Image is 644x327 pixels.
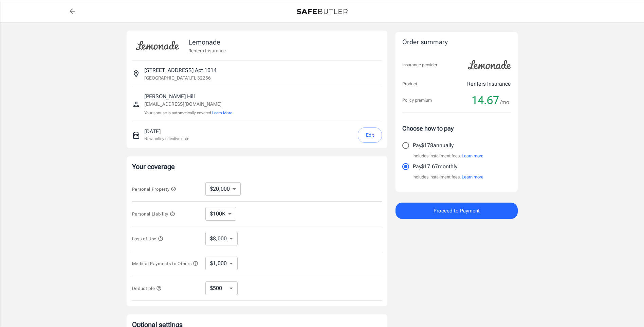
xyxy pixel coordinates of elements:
span: Proceed to Payment [434,206,480,215]
span: Deductible [132,286,162,291]
p: [DATE] [144,127,189,136]
p: Lemonade [188,37,226,47]
p: Product [402,81,417,87]
span: /mo. [500,98,511,107]
p: Renters Insurance [467,80,511,88]
button: Personal Property [132,185,176,193]
a: back to quotes [66,4,79,18]
button: Learn more [462,153,483,159]
p: Your spouse is automatically covered. [144,110,232,116]
img: Back to quotes [297,9,348,14]
button: Edit [358,127,382,143]
svg: Insured address [132,70,140,78]
button: Medical Payments to Others [132,259,199,268]
img: Lemonade [464,55,515,74]
span: Medical Payments to Others [132,261,199,266]
p: Pay $17.67 monthly [413,162,457,171]
p: Includes installment fees. [412,153,483,159]
button: Proceed to Payment [395,203,518,219]
span: Personal Liability [132,211,175,217]
img: Lemonade [132,36,183,55]
p: Choose how to pay [402,124,511,133]
svg: Insured person [132,100,140,108]
button: Personal Liability [132,210,175,218]
span: Personal Property [132,187,176,192]
p: Your coverage [132,162,382,171]
p: [GEOGRAPHIC_DATA] , FL 32256 [144,74,211,81]
p: [PERSON_NAME] Hill [144,92,232,101]
p: Pay $178 annually [413,141,454,150]
button: Learn More [212,110,232,116]
p: New policy effective date [144,136,189,142]
p: Insurance provider [402,62,437,68]
button: Deductible [132,284,162,292]
p: Policy premium [402,97,432,104]
p: [EMAIL_ADDRESS][DOMAIN_NAME] [144,101,232,108]
button: Loss of Use [132,235,163,243]
p: Includes installment fees. [412,174,483,180]
svg: New policy start date [132,131,140,139]
button: Learn more [462,174,483,180]
span: Loss of Use [132,236,163,241]
p: Renters Insurance [188,47,226,54]
div: Order summary [402,37,511,47]
span: 14.67 [472,93,499,107]
p: [STREET_ADDRESS] Apt 1014 [144,66,217,74]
